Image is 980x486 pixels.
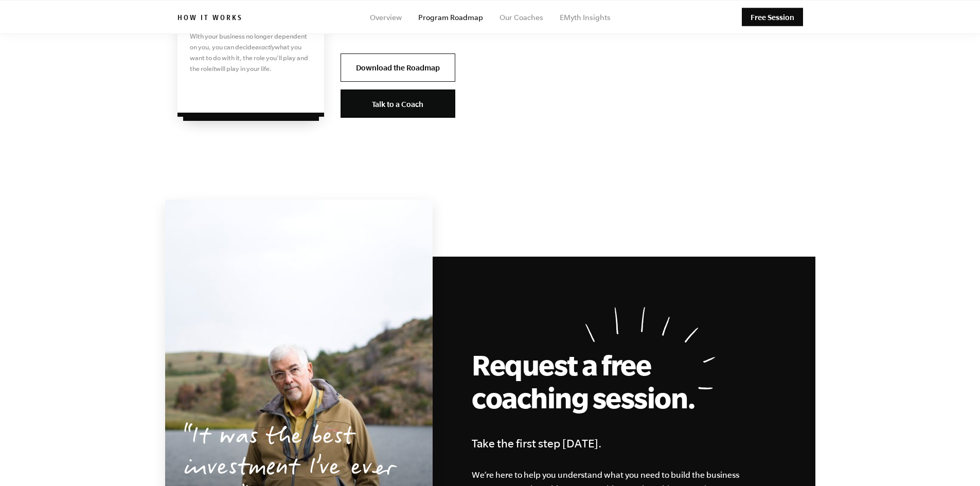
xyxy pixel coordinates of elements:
a: EMyth Insights [560,13,611,22]
span: Talk to a Coach [372,100,423,109]
a: Overview [370,13,402,22]
h2: Request a free coaching session. [472,348,703,414]
a: Talk to a Coach [341,89,455,118]
a: Download the Roadmap [341,53,455,82]
a: Our Coaches [500,13,543,22]
i: it [212,65,216,73]
a: Free Session [742,8,803,26]
iframe: Chat Widget [929,437,980,486]
p: With your business no longer dependent on you, you can decide what you want to do with it, the ro... [190,31,312,74]
a: Program Roadmap [418,13,483,22]
h4: Take the first step [DATE]. [472,434,760,453]
i: exactly [255,43,275,51]
h6: How it works [177,14,243,24]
